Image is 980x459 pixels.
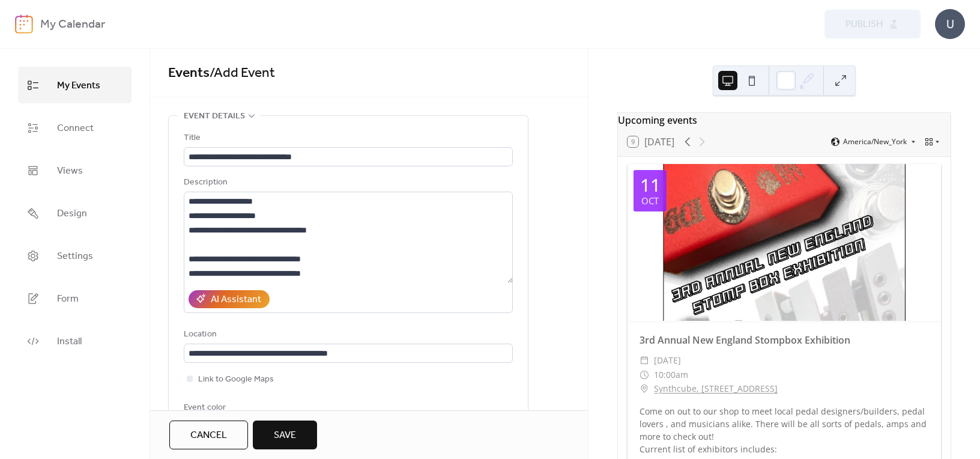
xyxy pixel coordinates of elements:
div: ​ [640,353,649,368]
div: ​ [640,368,649,382]
a: Design [18,195,132,231]
a: Views [18,152,132,189]
div: Location [184,327,510,342]
span: Settings [57,247,93,266]
div: Oct [641,196,659,205]
div: Upcoming events [618,113,951,127]
div: 3rd Annual New England Stompbox Exhibition [628,333,941,347]
span: / Add Event [210,60,275,87]
a: Form [18,280,132,317]
span: America/New_York [843,138,907,145]
a: Settings [18,237,132,274]
div: U [935,9,965,39]
span: Install [57,332,82,351]
span: Link to Google Maps [198,372,274,387]
span: Form [57,290,79,308]
a: Connect [18,109,132,146]
a: My Events [18,67,132,103]
span: Views [57,162,83,180]
span: Design [57,204,87,223]
div: AI Assistant [211,293,261,307]
a: Events [168,60,210,87]
span: My Events [57,76,100,95]
a: Install [18,323,132,359]
div: 11 [640,176,661,194]
span: 10:00am [654,368,688,382]
button: AI Assistant [189,290,270,308]
div: ​ [640,381,649,396]
button: Cancel [169,421,248,449]
div: Title [184,131,510,145]
span: Connect [57,119,94,138]
a: Synthcube, [STREET_ADDRESS] [654,381,778,396]
img: logo [15,14,33,34]
span: Cancel [190,428,227,443]
span: Event details [184,109,245,124]
span: [DATE] [654,353,681,368]
div: Description [184,175,510,190]
div: Event color [184,401,280,415]
button: Save [253,421,317,449]
span: Save [274,428,296,443]
b: My Calendar [40,13,105,36]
